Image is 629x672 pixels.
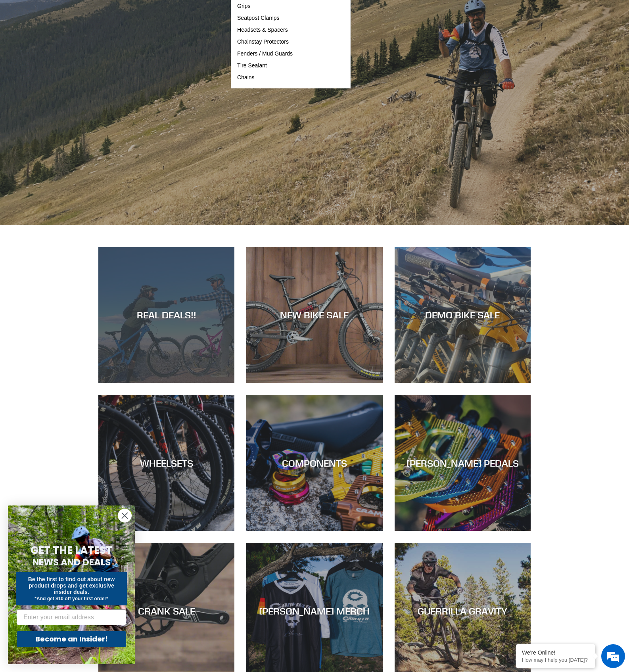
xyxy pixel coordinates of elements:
div: NEW BIKE SALE [246,309,382,321]
a: [PERSON_NAME] PEDALS [395,395,531,531]
span: We're online! [46,100,109,180]
span: Fenders / Mud Guards [237,50,293,57]
span: Chains [237,74,255,81]
button: Become an Insider! [17,631,126,647]
textarea: Type your message and hit 'Enter' [4,216,151,244]
div: DEMO BIKE SALE [395,309,531,321]
input: Enter your email address [17,609,126,625]
img: d_696896380_company_1647369064580_696896380 [25,40,45,59]
span: GET THE LATEST [31,543,112,557]
span: Chainstay Protectors [237,38,289,45]
a: COMPONENTS [246,395,382,531]
span: Seatpost Clamps [237,15,280,21]
div: [PERSON_NAME] MERCH [246,605,382,617]
div: Navigation go back [9,44,21,56]
div: We're Online! [522,649,589,656]
a: REAL DEALS!! [98,247,234,383]
div: WHEELSETS [98,457,234,469]
span: Tire Sealant [237,62,267,69]
div: Chat with us now [53,44,145,55]
span: NEWS AND DEALS [33,556,111,569]
span: Headsets & Spacers [237,27,288,33]
div: Minimize live chat window [130,4,149,23]
a: WHEELSETS [98,395,234,531]
a: Grips [231,0,338,12]
div: GUERRILLA GRAVITY [395,605,531,617]
a: Fenders / Mud Guards [231,48,338,60]
button: Close dialog [118,509,132,523]
div: [PERSON_NAME] PEDALS [395,457,531,469]
p: How may I help you today? [522,657,589,663]
a: NEW BIKE SALE [246,247,382,383]
a: DEMO BIKE SALE [395,247,531,383]
div: REAL DEALS!! [98,309,234,321]
span: *And get $10 off your first order* [35,596,108,601]
a: Seatpost Clamps [231,12,338,24]
a: Headsets & Spacers [231,24,338,36]
span: Be the first to find out about new product drops and get exclusive insider deals. [28,576,115,595]
a: Chainstay Protectors [231,36,338,48]
span: Grips [237,3,250,10]
div: COMPONENTS [246,457,382,469]
a: Tire Sealant [231,60,338,72]
div: CRANK SALE [98,605,234,617]
a: Chains [231,72,338,84]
